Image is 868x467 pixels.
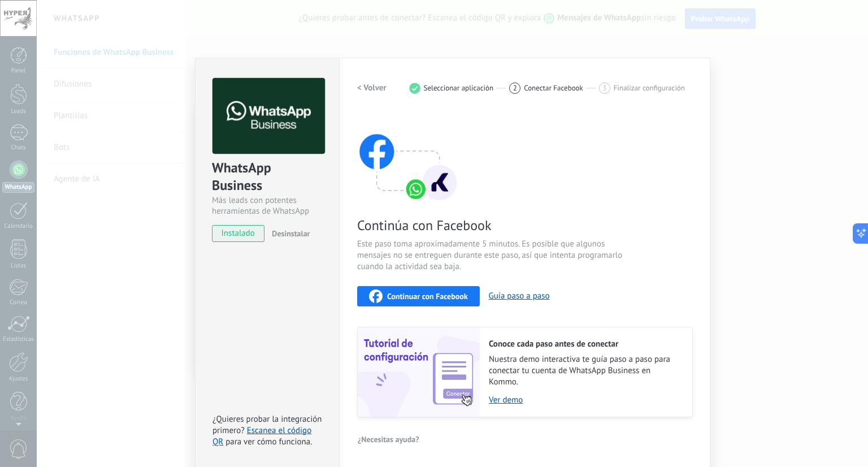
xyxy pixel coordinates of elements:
[489,354,681,388] span: Nuestra demo interactiva te guía paso a paso para conectar tu cuenta de WhatsApp Business en Kommo.
[267,225,310,242] button: Desinstalar
[357,286,480,306] button: Continuar con Facebook
[357,78,387,98] button: < Volver
[212,414,322,436] span: ¿Quieres probar la integración primero?
[358,435,419,443] span: ¿Necesitas ayuda?
[602,83,606,93] span: 3
[357,239,626,273] span: Este paso toma aproximadamente 5 minutos. Es posible que algunos mensajes no se entreguen durante...
[357,112,459,202] img: connect with facebook
[614,84,685,92] span: Finalizar configuración
[212,425,311,447] a: Escanea el código QR
[357,217,626,234] span: Continúa con Facebook
[272,228,310,239] span: Desinstalar
[357,83,387,93] h2: < Volver
[489,339,681,349] h2: Conoce cada paso antes de conectar
[489,291,550,301] button: Guía paso a paso
[212,78,325,154] img: logo_main.png
[387,292,468,300] span: Continuar con Facebook
[489,395,681,405] a: Ver demo
[424,84,494,92] span: Seleccionar aplicación
[357,431,420,448] button: ¿Necesitas ayuda?
[212,225,264,242] span: instalado
[225,436,312,447] span: para ver cómo funciona.
[513,83,517,93] span: 2
[524,84,583,92] span: Conectar Facebook
[212,159,323,195] div: WhatsApp Business
[212,195,323,217] div: Más leads con potentes herramientas de WhatsApp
